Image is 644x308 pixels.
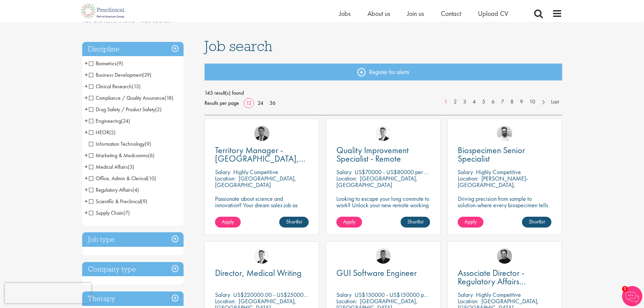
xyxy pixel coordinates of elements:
[367,9,390,18] a: About us
[450,98,460,106] a: 2
[82,42,184,56] h3: Discipline
[498,98,507,106] a: 7
[142,71,151,78] span: (29)
[85,70,88,80] span: +
[254,248,269,264] img: George Watson
[479,98,488,106] a: 5
[121,117,130,124] span: (24)
[85,196,88,206] span: +
[254,126,269,141] a: Carl Gbolade
[82,262,184,277] h3: Company type
[222,218,234,225] span: Apply
[215,195,309,215] p: Passionate about science and innovation? Your dream sales job as Territory Manager awaits!
[460,98,470,106] a: 3
[476,291,521,299] p: Highly Competitive
[517,98,526,106] a: 9
[507,98,517,106] a: 8
[233,291,408,299] p: US$220000.00 - US$250000.00 per annum + Highly Competitive Salary
[548,98,562,106] a: Last
[85,208,88,218] span: +
[215,267,302,279] span: Director, Medical Writing
[215,297,236,305] span: Location:
[336,297,357,305] span: Location:
[478,9,508,18] a: Upload CV
[458,267,526,295] span: Associate Director - Regulatory Affairs Consultant
[336,217,362,228] a: Apply
[89,94,173,101] span: Compliance / Quality Assurance
[89,117,130,124] span: Engineering
[336,291,352,299] span: Salary
[339,9,351,18] a: Jobs
[85,81,88,91] span: +
[255,99,266,106] a: 24
[376,248,391,264] a: Christian Andersen
[441,9,461,18] a: Contact
[336,174,357,182] span: Location:
[123,209,130,216] span: (7)
[165,94,173,101] span: (18)
[205,64,562,80] a: Register for alerts
[376,126,391,141] img: George Watson
[458,146,551,163] a: Biospecimen Senior Specialist
[89,186,139,193] span: Regulatory Affairs
[155,106,162,113] span: (2)
[89,209,130,216] span: Supply Chain
[109,129,116,136] span: (2)
[464,218,477,225] span: Apply
[5,283,91,303] iframe: reCAPTCHA
[336,168,352,176] span: Salary
[497,126,512,141] img: Emile De Beer
[522,217,551,228] a: Shortlist
[82,291,184,306] h3: Therapy
[458,174,528,195] p: [PERSON_NAME]-[GEOGRAPHIC_DATA], [GEOGRAPHIC_DATA]
[85,162,88,172] span: +
[215,168,230,176] span: Salary
[343,218,355,225] span: Apply
[89,209,123,216] span: Supply Chain
[441,98,451,106] a: 1
[133,186,139,193] span: (4)
[488,98,498,106] a: 6
[336,146,430,163] a: Quality Improvement Specialist - Remote
[279,217,309,228] a: Shortlist
[215,217,241,228] a: Apply
[458,291,473,299] span: Salary
[215,269,309,277] a: Director, Medical Writing
[622,286,628,292] span: 1
[336,195,430,221] p: Looking to escape your long commute to work? Unlock your new remote working position with this ex...
[215,174,236,182] span: Location:
[145,140,151,147] span: (9)
[336,144,409,164] span: Quality Improvement Specialist - Remote
[89,60,123,67] span: Biometrics
[205,98,239,108] span: Results per page
[89,163,134,170] span: Medical Affairs
[205,37,272,55] span: Job search
[215,174,296,189] p: [GEOGRAPHIC_DATA], [GEOGRAPHIC_DATA]
[89,83,141,90] span: Clinical Research
[89,186,133,193] span: Regulatory Affairs
[267,99,278,106] a: 36
[244,99,254,106] a: 12
[89,71,151,78] span: Business Development
[622,286,642,306] img: Chatbot
[89,83,132,90] span: Clinical Research
[215,144,305,173] span: Territory Manager - [GEOGRAPHIC_DATA], [GEOGRAPHIC_DATA]
[147,175,156,182] span: (10)
[458,217,483,228] a: Apply
[85,116,88,126] span: +
[458,144,525,164] span: Biospecimen Senior Specialist
[132,83,141,90] span: (13)
[233,168,278,176] p: Highly Competitive
[458,174,478,182] span: Location:
[148,152,154,159] span: (6)
[205,88,562,98] span: 145 result(s) found
[336,267,417,279] span: GUI Software Engineer
[407,9,424,18] a: Join us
